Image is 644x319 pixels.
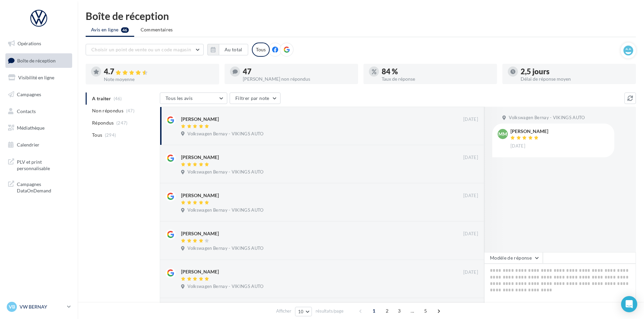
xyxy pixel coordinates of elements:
div: Boîte de réception [86,11,636,21]
div: [PERSON_NAME] [181,192,219,199]
span: 10 [298,309,304,314]
span: Tous [92,132,102,138]
span: Non répondus [92,107,123,114]
span: [DATE] [463,231,478,237]
span: (247) [116,120,128,126]
span: Contacts [17,108,36,114]
span: résultats/page [316,308,344,314]
button: Tous les avis [160,92,227,104]
span: Campagnes DataOnDemand [17,180,69,194]
div: [PERSON_NAME] [181,116,219,123]
span: (47) [126,108,135,113]
a: PLV et print personnalisable [4,155,74,175]
p: VW BERNAY [20,303,64,310]
span: PLV et print personnalisable [17,157,69,172]
div: [PERSON_NAME] [181,268,219,275]
a: Calendrier [4,138,74,152]
a: Contacts [4,104,74,118]
a: Visibilité en ligne [4,71,74,85]
span: 5 [420,305,431,316]
span: Boîte de réception [17,57,56,63]
span: Campagnes [17,91,41,97]
span: Volkswagen Bernay - VIKINGS AUTO [187,169,263,175]
span: Afficher [276,308,291,314]
button: Au total [219,44,248,55]
button: 10 [295,307,312,316]
div: [PERSON_NAME] [181,230,219,237]
span: 3 [394,305,405,316]
span: Volkswagen Bernay - VIKINGS AUTO [187,245,263,251]
div: [PERSON_NAME] non répondus [243,77,353,81]
span: (294) [105,132,116,138]
div: [PERSON_NAME] [181,154,219,161]
span: Volkswagen Bernay - VIKINGS AUTO [187,131,263,137]
div: Note moyenne [104,77,214,82]
span: Répondus [92,119,114,126]
div: 2,5 jours [521,68,631,75]
div: Taux de réponse [382,77,492,81]
button: Modèle de réponse [484,252,543,264]
div: Tous [252,43,270,57]
a: Opérations [4,36,74,51]
span: Tous les avis [166,95,193,101]
div: Open Intercom Messenger [621,296,637,312]
span: Commentaires [141,27,173,32]
button: Filtrer par note [230,92,281,104]
span: Volkswagen Bernay - VIKINGS AUTO [509,115,585,121]
span: 1 [369,305,379,316]
span: MM [498,131,507,137]
span: 2 [382,305,392,316]
div: 84 % [382,68,492,75]
button: Au total [207,44,248,55]
a: Campagnes DataOnDemand [4,177,74,197]
span: Visibilité en ligne [18,75,54,80]
div: 47 [243,68,353,75]
button: Choisir un point de vente ou un code magasin [86,44,204,55]
span: [DATE] [463,155,478,161]
span: Calendrier [17,142,39,148]
span: Volkswagen Bernay - VIKINGS AUTO [187,284,263,290]
span: [DATE] [510,143,525,149]
a: Campagnes [4,87,74,102]
span: Choisir un point de vente ou un code magasin [91,47,191,52]
span: [DATE] [463,269,478,275]
span: [DATE] [463,116,478,123]
div: 4.7 [104,68,214,76]
div: Délai de réponse moyen [521,77,631,81]
a: VB VW BERNAY [5,300,72,313]
a: Médiathèque [4,121,74,135]
a: Boîte de réception [4,53,74,68]
span: Médiathèque [17,125,45,131]
div: [PERSON_NAME] [510,129,548,134]
span: Volkswagen Bernay - VIKINGS AUTO [187,207,263,213]
span: [DATE] [463,193,478,199]
span: Opérations [18,41,41,46]
span: VB [9,303,15,310]
span: ... [407,305,418,316]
